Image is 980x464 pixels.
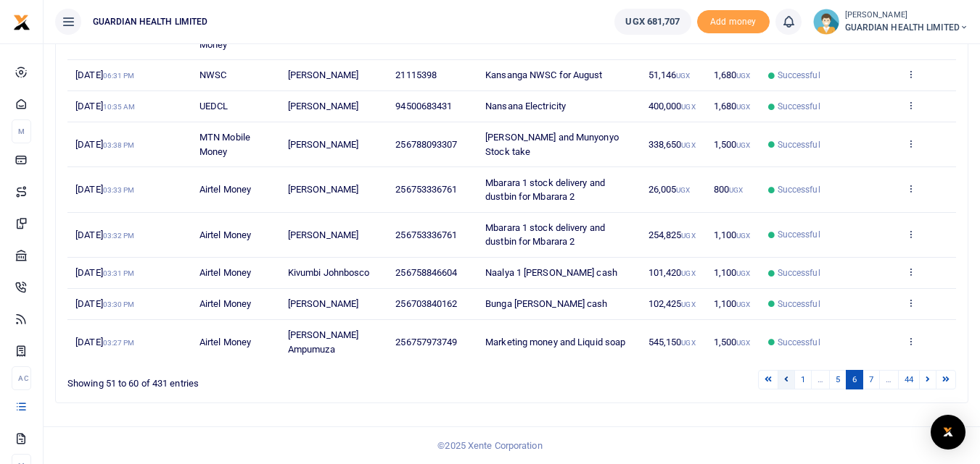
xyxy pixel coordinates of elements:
[395,101,452,111] span: 94500683431
[736,269,750,277] small: UGX
[862,370,880,389] a: 7
[681,103,695,111] small: UGX
[714,139,751,150] span: 1,500
[648,69,691,80] span: 51,146
[676,72,690,80] small: UGX
[778,138,820,151] span: Successful
[75,184,134,195] span: [DATE]
[485,132,619,157] span: [PERSON_NAME] and Munyonyo Stock take
[778,69,820,82] span: Successful
[736,72,750,80] small: UGX
[736,103,750,111] small: UGX
[288,267,370,278] span: Kivumbi Johnbosco
[648,337,696,347] span: 545,150
[648,139,696,150] span: 338,650
[485,69,602,80] span: Kansanga NWSC for August
[714,298,751,309] span: 1,100
[395,184,457,195] span: 256753336761
[103,72,135,80] small: 06:31 PM
[75,101,135,111] span: [DATE]
[103,103,136,111] small: 10:35 AM
[199,298,251,309] span: Airtel Money
[75,139,134,150] span: [DATE]
[103,186,135,194] small: 03:33 PM
[103,300,135,308] small: 03:30 PM
[846,370,863,389] a: 6
[75,267,134,278] span: [DATE]
[199,229,251,240] span: Airtel Money
[485,298,607,309] span: Bunga [PERSON_NAME] cash
[778,228,820,241] span: Successful
[395,139,457,150] span: 256788093307
[103,141,135,149] small: 03:38 PM
[395,69,437,80] span: 21115398
[13,14,30,31] img: logo-small
[681,269,695,277] small: UGX
[648,101,696,111] span: 400,000
[778,336,820,349] span: Successful
[714,184,744,195] span: 800
[845,9,968,22] small: [PERSON_NAME]
[75,69,134,80] span: [DATE]
[794,370,812,389] a: 1
[12,119,31,143] li: M
[288,101,358,111] span: [PERSON_NAME]
[288,298,358,309] span: [PERSON_NAME]
[395,229,457,240] span: 256753336761
[778,183,820,196] span: Successful
[681,232,695,240] small: UGX
[697,15,770,26] a: Add money
[395,337,457,347] span: 256757973749
[697,10,770,34] li: Toup your wallet
[714,101,751,111] span: 1,680
[67,368,432,391] div: Showing 51 to 60 of 431 entries
[681,300,695,308] small: UGX
[714,267,751,278] span: 1,100
[103,232,135,240] small: 03:32 PM
[931,415,965,450] div: Open Intercom Messenger
[736,339,750,347] small: UGX
[199,184,251,195] span: Airtel Money
[813,9,968,35] a: profile-user [PERSON_NAME] GUARDIAN HEALTH LIMITED
[736,141,750,149] small: UGX
[75,337,134,347] span: [DATE]
[648,184,691,195] span: 26,005
[75,298,134,309] span: [DATE]
[813,9,839,35] img: profile-user
[681,339,695,347] small: UGX
[103,269,135,277] small: 03:31 PM
[288,184,358,195] span: [PERSON_NAME]
[13,16,30,27] a: logo-small logo-large logo-large
[288,329,358,355] span: [PERSON_NAME] Ampumuza
[485,101,566,111] span: Nansana Electricity
[288,139,358,150] span: [PERSON_NAME]
[829,370,847,389] a: 5
[625,14,680,29] span: UGX 681,707
[898,370,920,389] a: 44
[609,9,696,35] li: Wallet ballance
[845,21,968,34] span: GUARDIAN HEALTH LIMITED
[288,69,358,80] span: [PERSON_NAME]
[736,232,750,240] small: UGX
[199,132,250,157] span: MTN Mobile Money
[199,69,226,80] span: NWSC
[485,222,605,248] span: Mbarara 1 stock delivery and dustbin for Mbarara 2
[729,186,743,194] small: UGX
[395,298,457,309] span: 256703840162
[288,229,358,240] span: [PERSON_NAME]
[485,177,605,203] span: Mbarara 1 stock delivery and dustbin for Mbarara 2
[778,298,820,311] span: Successful
[12,366,31,390] li: Ac
[395,267,457,278] span: 256758846604
[778,100,820,113] span: Successful
[648,298,696,309] span: 102,425
[199,267,251,278] span: Airtel Money
[485,337,625,347] span: Marketing money and Liquid soap
[648,229,696,240] span: 254,825
[714,229,751,240] span: 1,100
[75,229,134,240] span: [DATE]
[199,337,251,347] span: Airtel Money
[714,337,751,347] span: 1,500
[103,339,135,347] small: 03:27 PM
[778,266,820,279] span: Successful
